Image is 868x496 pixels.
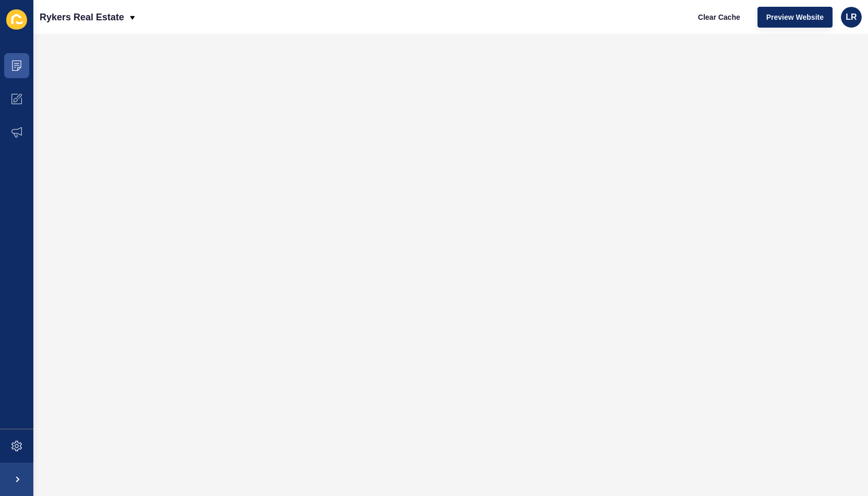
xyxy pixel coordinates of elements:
[698,12,740,22] span: Clear Cache
[40,4,124,30] p: Rykers Real Estate
[689,7,749,28] button: Clear Cache
[846,12,857,22] span: LR
[766,12,824,22] span: Preview Website
[757,7,833,28] button: Preview Website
